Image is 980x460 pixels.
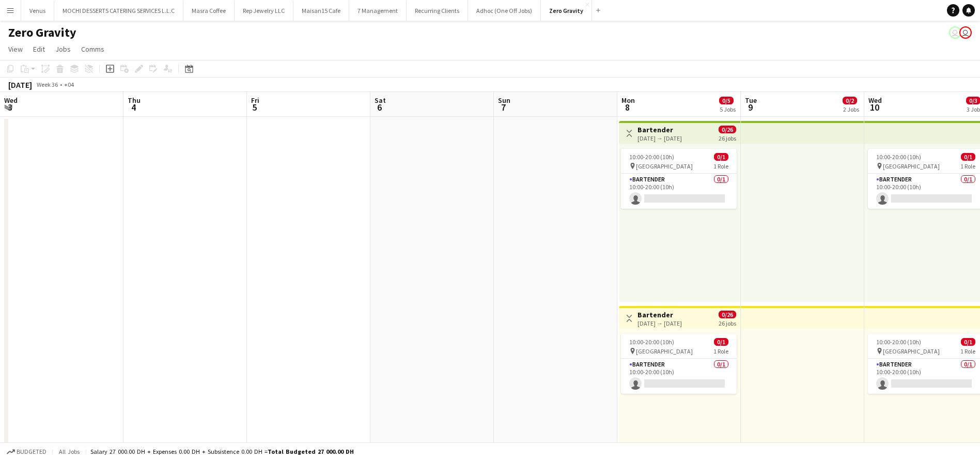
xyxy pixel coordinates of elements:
[5,446,48,457] button: Budgeted
[126,101,141,113] span: 4
[637,310,682,319] h3: Bartender
[868,96,882,105] span: Wed
[250,101,259,113] span: 5
[961,338,975,346] span: 0/1
[883,162,940,170] span: [GEOGRAPHIC_DATA]
[743,101,757,113] span: 9
[949,26,961,39] app-user-avatar: Rudi Yriarte
[719,97,734,104] span: 0/5
[468,1,541,21] button: Adhoc (One Off Jobs)
[8,25,76,40] h1: Zero Gravity
[33,44,45,54] span: Edit
[636,162,693,170] span: [GEOGRAPHIC_DATA]
[4,42,27,56] a: View
[51,42,75,56] a: Jobs
[183,1,235,21] button: Masra Coffee
[268,448,354,455] span: Total Budgeted 27 000.00 DH
[541,1,592,21] button: Zero Gravity
[293,1,349,21] button: Maisan15 Cafe
[636,347,693,355] span: [GEOGRAPHIC_DATA]
[621,359,737,394] app-card-role: Bartender0/110:00-20:00 (10h)
[57,448,82,455] span: All jobs
[128,96,141,105] span: Thu
[713,162,728,170] span: 1 Role
[54,1,183,21] button: MOCHI DESSERTS CATERING SERVICES L.L.C
[719,126,736,133] span: 0/26
[81,44,104,54] span: Comms
[55,44,71,54] span: Jobs
[77,42,108,56] a: Comms
[714,153,728,161] span: 0/1
[496,101,510,113] span: 7
[251,96,259,105] span: Fri
[883,347,940,355] span: [GEOGRAPHIC_DATA]
[719,318,736,327] div: 26 jobs
[29,42,49,56] a: Edit
[3,101,18,113] span: 3
[498,96,510,105] span: Sun
[843,105,859,113] div: 2 Jobs
[621,96,635,105] span: Mon
[637,125,682,134] h3: Bartender
[745,96,757,105] span: Tue
[375,96,386,105] span: Sat
[90,448,354,455] div: Salary 27 000.00 DH + Expenses 0.00 DH + Subsistence 0.00 DH =
[637,134,682,142] div: [DATE] → [DATE]
[621,174,737,209] app-card-role: Bartender0/110:00-20:00 (10h)
[959,26,972,39] app-user-avatar: Rudi Yriarte
[34,81,60,88] span: Week 36
[621,149,737,209] app-job-card: 10:00-20:00 (10h)0/1 [GEOGRAPHIC_DATA]1 RoleBartender0/110:00-20:00 (10h)
[373,101,386,113] span: 6
[719,133,736,142] div: 26 jobs
[629,338,674,346] span: 10:00-20:00 (10h)
[407,1,468,21] button: Recurring Clients
[8,44,23,54] span: View
[960,347,975,355] span: 1 Role
[637,319,682,327] div: [DATE] → [DATE]
[17,448,46,455] span: Budgeted
[961,153,975,161] span: 0/1
[349,1,407,21] button: 7 Management
[621,334,737,394] app-job-card: 10:00-20:00 (10h)0/1 [GEOGRAPHIC_DATA]1 RoleBartender0/110:00-20:00 (10h)
[4,96,18,105] span: Wed
[714,338,728,346] span: 0/1
[867,101,882,113] span: 10
[876,338,921,346] span: 10:00-20:00 (10h)
[843,97,857,104] span: 0/2
[876,153,921,161] span: 10:00-20:00 (10h)
[719,311,736,318] span: 0/26
[235,1,293,21] button: Rep Jewelry LLC
[64,81,74,88] div: +04
[8,80,32,90] div: [DATE]
[629,153,674,161] span: 10:00-20:00 (10h)
[960,162,975,170] span: 1 Role
[21,1,54,21] button: Venus
[620,101,635,113] span: 8
[720,105,736,113] div: 5 Jobs
[713,347,728,355] span: 1 Role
